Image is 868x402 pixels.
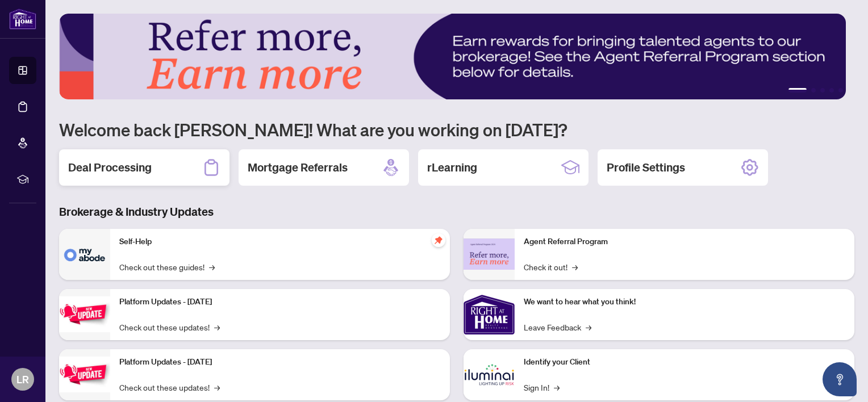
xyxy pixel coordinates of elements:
button: 2 [811,88,816,93]
img: We want to hear what you think! [464,289,515,340]
h3: Brokerage & Industry Updates [59,204,854,220]
img: Identify your Client [464,349,515,400]
h2: rLearning [427,160,477,175]
span: → [572,261,578,273]
a: Check out these updates!→ [119,381,220,393]
img: Slide 0 [59,14,846,99]
h2: Deal Processing [68,160,152,175]
img: Platform Updates - July 21, 2025 [59,296,110,332]
p: Agent Referral Program [524,236,845,248]
span: LR [16,371,29,387]
a: Check out these updates!→ [119,321,220,333]
img: Agent Referral Program [464,238,515,270]
button: 1 [788,88,807,93]
span: → [209,261,215,273]
img: logo [9,9,36,30]
p: Platform Updates - [DATE] [119,296,441,308]
h2: Mortgage Referrals [248,160,348,175]
a: Check it out!→ [524,261,578,273]
span: → [586,321,591,333]
span: → [554,381,560,393]
button: 3 [820,88,825,93]
span: → [214,381,220,393]
a: Sign In!→ [524,381,560,393]
button: Open asap [823,362,857,396]
a: Leave Feedback→ [524,321,591,333]
img: Platform Updates - July 8, 2025 [59,357,110,392]
p: Self-Help [119,236,441,248]
h1: Welcome back [PERSON_NAME]! What are you working on [DATE]? [59,119,854,140]
a: Check out these guides!→ [119,261,215,273]
p: Platform Updates - [DATE] [119,356,441,368]
img: Self-Help [59,229,110,280]
button: 5 [838,88,843,93]
span: pushpin [432,233,445,247]
h2: Profile Settings [607,160,685,175]
p: Identify your Client [524,356,845,368]
button: 4 [829,88,834,93]
span: → [214,321,220,333]
p: We want to hear what you think! [524,296,845,308]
